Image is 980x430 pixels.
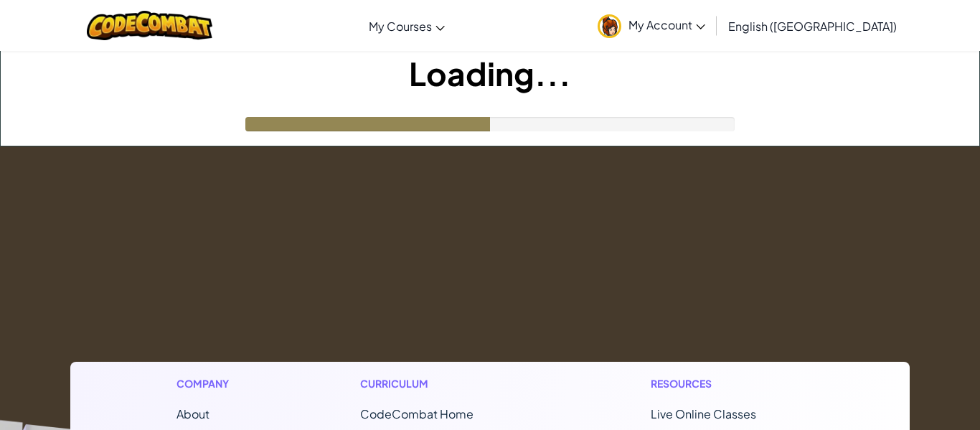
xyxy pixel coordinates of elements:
[721,6,904,45] a: English ([GEOGRAPHIC_DATA])
[362,6,452,45] a: My Courses
[369,19,432,34] span: My Courses
[360,406,473,421] span: CodeCombat Home
[360,376,534,391] h1: Curriculum
[176,376,243,391] h1: Company
[590,3,712,48] a: My Account
[598,14,621,38] img: avatar
[1,51,979,95] h1: Loading...
[628,17,705,32] span: My Account
[651,376,804,391] h1: Resources
[728,19,897,34] span: English ([GEOGRAPHIC_DATA])
[651,406,756,421] a: Live Online Classes
[87,11,212,40] img: CodeCombat logo
[176,406,209,421] a: About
